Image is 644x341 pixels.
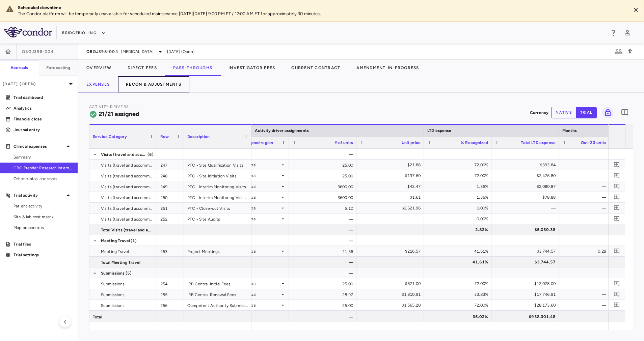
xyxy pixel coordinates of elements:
[498,224,556,235] div: $5,030.38
[430,160,488,170] div: 72.00%
[289,246,356,256] div: 41.56
[565,246,606,257] div: 0.29
[62,28,106,38] button: BridgeBio, Inc.
[244,181,280,192] div: Global
[184,300,251,310] div: Competent Authority Submission
[363,203,421,214] div: $2,621.96
[289,235,356,246] div: —
[255,128,309,133] span: Activity driver assignments
[402,140,421,145] span: Unit price
[101,192,153,203] span: Visits (travel and accommodation costs)
[101,225,153,235] span: Total Visits (travel and accommodation costs)
[46,65,71,71] h6: Forecasting
[430,257,488,267] div: 41.61%
[14,154,72,160] span: Summary
[430,181,488,192] div: 1.36%
[14,94,72,101] p: Trial dashboard
[93,134,127,139] span: Service Category
[521,140,556,145] span: Total LTD expense
[614,194,620,200] svg: Add comment
[612,160,621,169] button: Add comment
[565,203,606,214] div: —
[430,289,488,300] div: 33.83%
[89,105,129,109] span: Activity Drivers
[283,60,348,76] button: Current Contract
[101,268,125,279] span: Submissions
[289,192,356,202] div: 3600.00
[612,214,621,223] button: Add comment
[14,143,64,149] p: Clinical expenses
[101,300,125,311] span: Submissions
[101,257,140,268] span: Total Meeting Travel
[242,140,273,145] span: Assigned region
[498,160,556,170] div: $393.84
[244,289,280,300] div: Global
[612,171,621,180] button: Add comment
[612,182,621,191] button: Add comment
[498,192,556,203] div: $78.88
[612,193,621,202] button: Add comment
[530,110,548,116] p: Currency
[363,170,421,181] div: $137.60
[244,246,280,257] div: Global
[157,214,184,224] div: 252
[165,60,220,76] button: Pass-Throughs
[565,214,606,224] div: —
[14,165,72,171] span: CRO Premier Research International
[101,171,153,181] span: Visits (travel and accommodation costs)
[498,311,556,322] div: $938,301.48
[14,203,72,209] span: Patient activity
[289,300,356,310] div: 25.00
[565,289,606,300] div: —
[78,76,118,92] button: Expenses
[498,203,556,214] div: —
[101,246,129,257] span: Meeting Travel
[363,214,421,224] div: —
[18,11,625,17] p: The Condor platform will be temporarily unavailable for scheduled maintenance [DATE][DATE] 9:00 P...
[244,170,280,181] div: Global
[562,128,577,133] span: Months
[244,278,280,289] div: Global
[14,192,64,198] p: Trial activity
[427,128,452,133] span: LTD expense
[126,268,132,279] span: (5)
[430,214,488,224] div: 0.00%
[14,176,72,182] span: Other clinical contracts
[289,311,356,322] div: —
[157,278,184,289] div: 254
[289,289,356,300] div: 28.97
[14,225,72,231] span: Map procedures
[363,289,421,300] div: $1,810.91
[86,49,118,54] span: QBGJ398-004
[14,116,72,122] p: Financial close
[147,149,154,160] span: (6)
[101,289,125,300] span: Submissions
[498,214,556,224] div: —
[289,257,356,267] div: —
[244,300,280,311] div: Global
[184,311,251,321] div: Central Ethics Committee Submissions
[289,278,356,289] div: 25.00
[184,160,251,170] div: PTC - Site Qualification Visits
[99,110,139,119] h6: 21/21 assigned
[334,140,353,145] span: # of units
[498,278,556,289] div: $12,078.00
[289,170,356,181] div: 25.00
[363,192,421,203] div: $1.61
[551,107,576,118] button: native
[184,278,251,289] div: IRB Central Initial Fees
[565,181,606,192] div: —
[289,203,356,213] div: 5.10
[289,224,356,235] div: —
[614,172,620,179] svg: Add comment
[289,160,356,170] div: 25.00
[430,300,488,311] div: 72.00%
[157,246,184,256] div: 253
[131,235,137,246] span: (1)
[10,65,28,71] h6: Accruals
[498,181,556,192] div: $2,080.87
[614,183,620,190] svg: Add comment
[430,311,488,322] div: 36.02%
[157,160,184,170] div: 247
[22,49,54,54] span: QBGJ398-004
